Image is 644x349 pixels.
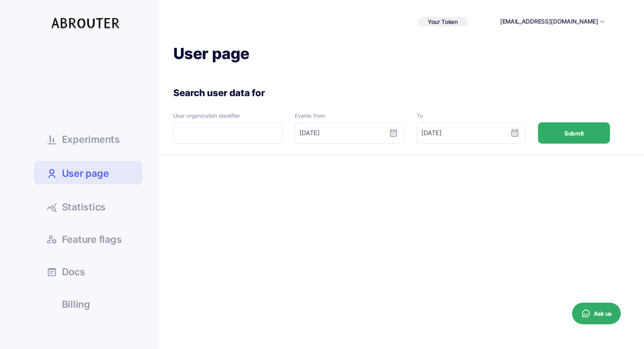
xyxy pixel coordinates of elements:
[34,196,142,217] a: Statistics
[572,303,621,324] button: Ask us
[34,161,142,185] a: User page
[62,300,90,309] span: Billing
[173,113,283,119] div: User organization identifier
[538,122,610,144] button: Submit
[62,135,120,144] span: Experiments
[40,10,123,33] a: Logo
[62,202,106,212] span: Statistics
[34,229,142,249] a: Feature flags
[62,267,85,277] span: Docs
[50,10,123,33] img: Logo
[62,235,122,244] span: Feature flags
[500,17,598,26] button: [EMAIL_ADDRESS][DOMAIN_NAME]
[173,88,610,98] div: Search user data for
[173,44,610,64] h1: User page
[417,113,526,119] div: To
[62,167,109,180] span: User page
[34,261,142,282] a: Docs
[428,18,458,25] span: Your Token
[34,129,142,149] a: Experiments
[295,113,404,119] div: Events from
[34,293,142,314] a: Billing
